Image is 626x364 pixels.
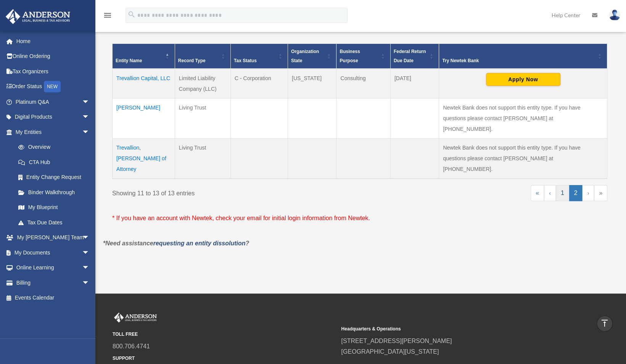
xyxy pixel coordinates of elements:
[544,185,556,201] a: Previous
[394,49,426,63] span: Federal Return Due Date
[531,185,544,201] a: First
[5,245,101,260] a: My Documentsarrow_drop_down
[288,43,336,69] th: Organization State: Activate to sort
[113,312,158,322] img: Anderson Advisors Platinum Portal
[5,49,101,64] a: Online Ordering
[116,58,142,63] span: Entity Name
[439,43,607,69] th: Try Newtek Bank : Activate to sort
[113,43,175,69] th: Entity Name: Activate to invert sorting
[390,43,439,69] th: Federal Return Due Date: Activate to sort
[442,56,595,65] div: Try Newtek Bank
[82,275,97,291] span: arrow_drop_down
[5,110,101,125] a: Digital Productsarrow_drop_down
[175,138,230,179] td: Living Trust
[5,230,101,245] a: My [PERSON_NAME] Teamarrow_drop_down
[113,354,336,362] small: SUPPORT
[3,9,72,24] img: Anderson Advisors Platinum Portal
[341,325,564,333] small: Headquarters & Operations
[11,170,97,185] a: Entity Change Request
[44,81,61,92] div: NEW
[175,69,230,98] td: Limited Liability Company (LLC)
[178,58,206,63] span: Record Type
[175,98,230,138] td: Living Trust
[103,11,112,20] i: menu
[103,13,112,20] a: menu
[582,185,594,201] a: Next
[5,79,101,95] a: Order StatusNEW
[439,138,607,179] td: Newtek Bank does not support this entity type. If you have questions please contact [PERSON_NAME]...
[5,34,101,49] a: Home
[341,338,452,344] a: [STREET_ADDRESS][PERSON_NAME]
[82,245,97,261] span: arrow_drop_down
[336,43,390,69] th: Business Purpose: Activate to sort
[234,58,257,63] span: Tax Status
[5,260,101,275] a: Online Learningarrow_drop_down
[113,343,150,350] a: 800.706.4741
[5,64,101,79] a: Tax Organizers
[5,124,97,140] a: My Entitiesarrow_drop_down
[5,94,101,110] a: Platinum Q&Aarrow_drop_down
[113,98,175,138] td: [PERSON_NAME]
[594,185,607,201] a: Last
[11,200,97,215] a: My Blueprint
[103,240,249,246] em: *Need assistance ?
[153,240,246,246] a: requesting an entity dissolution
[112,185,354,199] div: Showing 11 to 13 of 13 entries
[112,213,607,224] p: * If you have an account with Newtek, check your email for initial login information from Newtek.
[82,110,97,125] span: arrow_drop_down
[113,138,175,179] td: Trevallion, [PERSON_NAME] of Attorney
[341,348,439,355] a: [GEOGRAPHIC_DATA][US_STATE]
[486,73,560,86] button: Apply Now
[390,69,439,98] td: [DATE]
[230,69,288,98] td: C - Corporation
[11,155,97,170] a: CTA Hub
[291,49,319,63] span: Organization State
[11,140,93,155] a: Overview
[5,290,101,306] a: Events Calendar
[600,319,609,328] i: vertical_align_top
[597,316,613,332] a: vertical_align_top
[556,185,569,201] a: 1
[336,69,390,98] td: Consulting
[82,124,97,140] span: arrow_drop_down
[230,43,288,69] th: Tax Status: Activate to sort
[82,260,97,276] span: arrow_drop_down
[11,185,97,200] a: Binder Walkthrough
[175,43,230,69] th: Record Type: Activate to sort
[11,215,97,230] a: Tax Due Dates
[340,49,360,63] span: Business Purpose
[113,330,336,338] small: TOLL FREE
[609,10,620,21] img: User Pic
[288,69,336,98] td: [US_STATE]
[5,275,101,290] a: Billingarrow_drop_down
[113,69,175,98] td: Trevallion Capital, LLC
[82,94,97,110] span: arrow_drop_down
[82,230,97,246] span: arrow_drop_down
[127,10,136,19] i: search
[569,185,583,201] a: 2
[439,98,607,138] td: Newtek Bank does not support this entity type. If you have questions please contact [PERSON_NAME]...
